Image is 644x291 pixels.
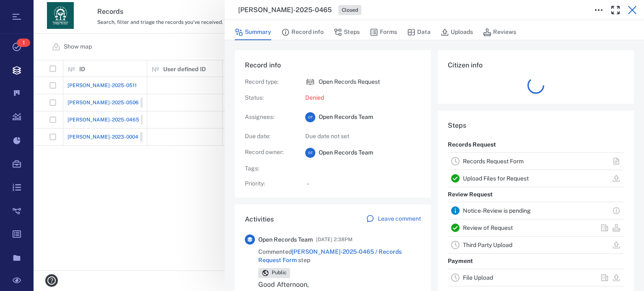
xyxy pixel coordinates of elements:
[245,113,295,121] p: Assignees :
[319,113,373,121] span: Open Records Team
[305,148,315,158] div: O T
[319,149,373,157] span: Open Records Team
[590,2,607,18] button: Toggle to Edit Boxes
[305,112,315,122] div: O T
[607,2,624,18] button: Toggle Fullscreen
[305,77,315,87] img: icon Open Records Request
[407,24,431,40] button: Data
[340,7,360,14] span: Closed
[281,24,324,40] button: Record info
[438,50,634,111] div: Citizen info
[245,94,295,102] p: Status :
[258,248,402,263] a: [PERSON_NAME]-2025-0465 / Records Request Form
[238,5,332,15] h3: [PERSON_NAME]-2025-0465
[17,39,30,47] span: 1
[366,214,421,224] a: Leave comment
[19,6,36,13] span: Help
[316,234,353,245] span: [DATE] 2:38PM
[463,207,531,214] a: Notice-Review is pending
[319,78,380,86] p: Open Records Request
[305,132,421,141] p: Due date not set
[378,215,421,223] p: Leave comment
[245,180,295,188] p: Priority :
[370,24,397,40] button: Forms
[305,94,421,102] p: Denied
[483,24,516,40] button: Reviews
[305,77,315,87] div: Open Records Request
[448,60,624,70] h6: Citizen info
[258,248,421,264] span: Commented step
[441,24,473,40] button: Uploads
[624,2,641,18] button: Close
[258,236,313,244] span: Open Records Team
[463,242,512,248] a: Third Party Upload
[235,24,271,40] button: Summary
[334,24,360,40] button: Steps
[245,60,421,70] h6: Record info
[245,78,295,86] p: Record type :
[448,121,624,131] h6: Steps
[448,137,496,152] p: Records Request
[245,214,274,224] h6: Activities
[463,158,524,165] a: Records Request Form
[463,224,513,231] a: Review of Request
[245,148,295,157] p: Record owner :
[258,280,421,290] p: Good Afternoon,
[448,254,473,269] p: Payment
[270,269,288,276] span: Public
[235,50,431,204] div: Record infoRecord type:icon Open Records RequestOpen Records RequestStatus:DeniedAssignees:OTOpen...
[463,175,529,182] a: Upload Files for Request
[245,132,295,141] p: Due date :
[245,165,295,173] p: Tags :
[307,180,421,188] p: -
[463,274,493,281] a: File Upload
[448,187,493,202] p: Review Request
